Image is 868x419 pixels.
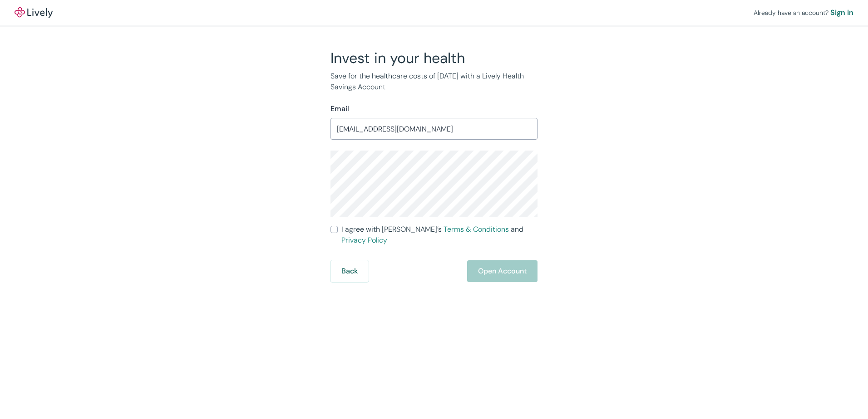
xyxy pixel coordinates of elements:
[330,49,538,67] h2: Invest in your health
[330,260,369,282] button: Back
[444,224,509,234] a: Terms & Conditions
[754,7,853,18] div: Already have an account?
[341,224,538,246] span: I agree with [PERSON_NAME]’s and
[830,7,853,18] a: Sign in
[15,7,53,18] img: Lively
[330,71,538,93] p: Save for the healthcare costs of [DATE] with a Lively Health Savings Account
[341,235,387,245] a: Privacy Policy
[330,103,349,114] label: Email
[15,7,53,18] a: LivelyLively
